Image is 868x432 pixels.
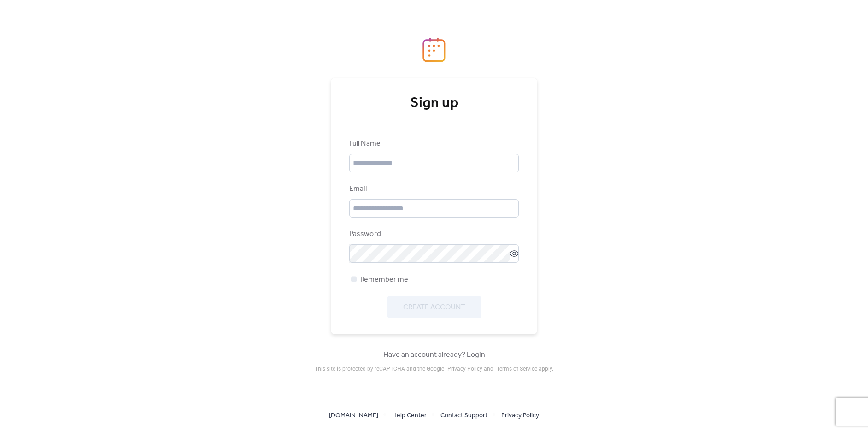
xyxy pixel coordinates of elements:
span: Have an account already? [383,349,485,361]
div: Email [349,183,517,195]
a: [DOMAIN_NAME] [329,409,378,421]
div: Sign up [349,94,519,112]
a: Terms of Service [497,366,537,372]
a: Privacy Policy [447,366,482,372]
div: Password [349,229,517,240]
span: Remember me [360,274,408,285]
div: This site is protected by reCAPTCHA and the Google and apply . [315,366,553,372]
span: [DOMAIN_NAME] [329,410,378,421]
a: Login [467,348,485,362]
a: Contact Support [440,409,487,421]
span: Privacy Policy [501,410,539,421]
span: Help Center [392,410,427,421]
img: logo [422,37,446,62]
span: Contact Support [440,410,487,421]
div: Full Name [349,138,517,149]
a: Privacy Policy [501,409,539,421]
a: Help Center [392,409,427,421]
